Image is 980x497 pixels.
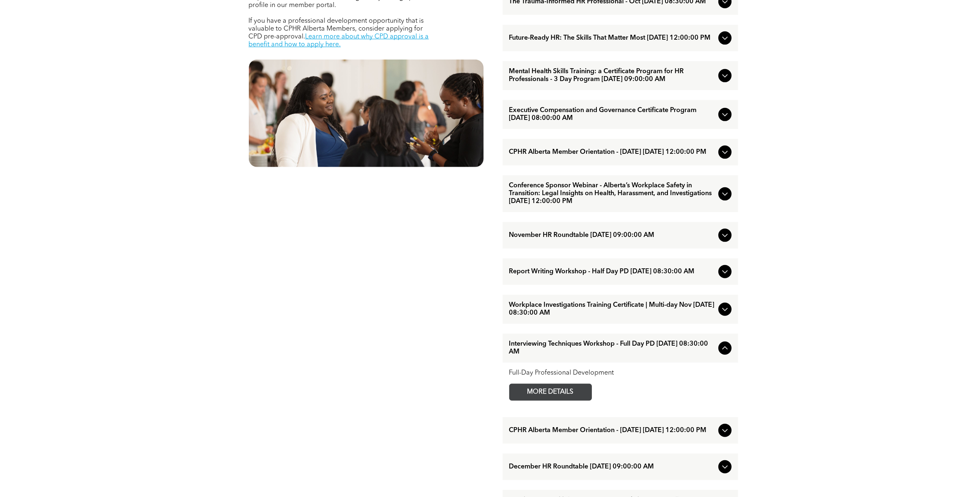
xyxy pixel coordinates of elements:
[509,182,715,205] span: Conference Sponsor Webinar - Alberta’s Workplace Safety in Transition: Legal Insights on Health, ...
[509,268,715,276] span: Report Writing Workshop - Half Day PD [DATE] 08:30:00 AM
[509,463,715,471] span: December HR Roundtable [DATE] 09:00:00 AM
[509,34,715,42] span: Future-Ready HR: The Skills That Matter Most [DATE] 12:00:00 PM
[509,427,715,435] span: CPHR Alberta Member Orientation - [DATE] [DATE] 12:00:00 PM
[249,33,429,48] a: Learn more about why CPD approval is a benefit and how to apply here.
[509,384,592,401] a: MORE DETAILS
[509,107,715,122] span: Executive Compensation and Governance Certificate Program [DATE] 08:00:00 AM
[509,301,715,317] span: Workplace Investigations Training Certificate | Multi-day Nov [DATE] 08:30:00 AM
[509,340,715,356] span: Interviewing Techniques Workshop - Full Day PD [DATE] 08:30:00 AM
[509,232,715,239] span: November HR Roundtable [DATE] 09:00:00 AM
[509,148,715,156] span: CPHR Alberta Member Orientation - [DATE] [DATE] 12:00:00 PM
[518,384,583,400] span: MORE DETAILS
[509,369,732,377] div: Full-Day Professional Development
[509,68,715,84] span: Mental Health Skills Training: a Certificate Program for HR Professionals - 3 Day Program [DATE] ...
[249,18,424,40] span: If you have a professional development opportunity that is valuable to CPHR Alberta Members, cons...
